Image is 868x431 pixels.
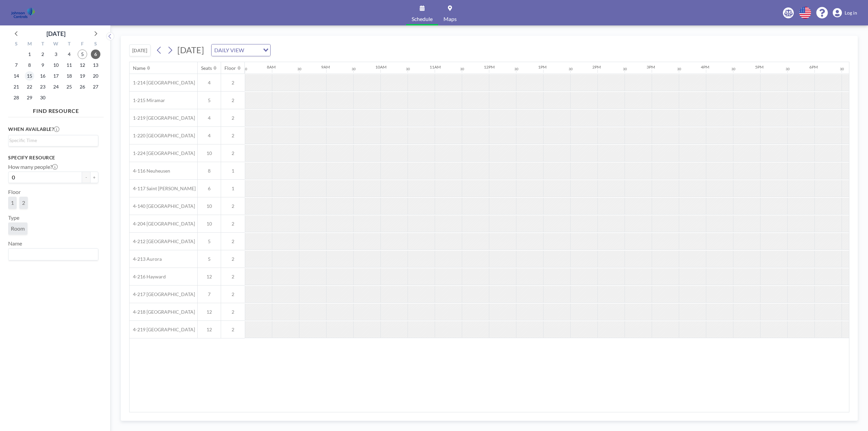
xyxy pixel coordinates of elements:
[130,97,165,103] span: 1-215 Miramar
[809,64,818,70] div: 6PM
[430,64,441,70] div: 11AM
[221,97,245,103] span: 2
[198,203,221,209] span: 10
[51,71,61,81] span: Wednesday, September 17, 2025
[38,50,47,59] span: Tuesday, September 2, 2025
[12,71,21,81] span: Sunday, September 14, 2025
[297,67,301,71] div: 30
[198,150,221,156] span: 10
[12,93,21,102] span: Sunday, September 28, 2025
[130,168,170,174] span: 4-116 Neuheusen
[647,64,655,70] div: 3PM
[8,163,58,170] label: How many people?
[130,133,195,139] span: 1-220 [GEOGRAPHIC_DATA]
[592,64,601,70] div: 2PM
[177,45,204,55] span: [DATE]
[130,203,195,209] span: 4-140 [GEOGRAPHIC_DATA]
[198,238,221,244] span: 5
[514,67,518,71] div: 30
[11,225,25,232] span: Room
[484,64,495,70] div: 12PM
[25,93,34,102] span: Monday, September 29, 2025
[78,82,87,92] span: Friday, September 26, 2025
[91,71,100,81] span: Saturday, September 20, 2025
[23,40,36,49] div: M
[25,71,34,81] span: Monday, September 15, 2025
[221,115,245,121] span: 2
[129,44,151,56] button: [DATE]
[375,64,387,70] div: 10AM
[130,80,195,86] span: 1-214 [GEOGRAPHIC_DATA]
[198,274,221,280] span: 12
[538,64,547,70] div: 1PM
[221,309,245,315] span: 2
[51,82,61,92] span: Wednesday, September 24, 2025
[38,71,47,81] span: Tuesday, September 16, 2025
[460,67,464,71] div: 30
[51,50,61,59] span: Wednesday, September 3, 2025
[198,168,221,174] span: 8
[198,115,221,121] span: 4
[221,274,245,280] span: 2
[130,221,195,227] span: 4-204 [GEOGRAPHIC_DATA]
[82,172,90,183] button: -
[90,172,98,183] button: +
[130,256,162,262] span: 4-213 Aurora
[51,60,61,70] span: Wednesday, September 10, 2025
[731,67,735,71] div: 30
[8,240,22,247] label: Name
[38,93,47,102] span: Tuesday, September 30, 2025
[78,50,87,59] span: Friday, September 5, 2025
[91,50,100,59] span: Saturday, September 6, 2025
[221,185,245,192] span: 1
[12,60,21,70] span: Sunday, September 7, 2025
[833,8,857,18] a: Log in
[22,199,25,206] span: 2
[443,16,457,22] span: Maps
[221,203,245,209] span: 2
[78,71,87,81] span: Friday, September 19, 2025
[64,50,74,59] span: Thursday, September 4, 2025
[8,249,98,260] div: Search for option
[8,105,104,114] h4: FIND RESOURCE
[25,60,34,70] span: Monday, September 8, 2025
[321,64,330,70] div: 9AM
[677,67,681,71] div: 30
[221,327,245,333] span: 2
[8,135,98,145] div: Search for option
[9,137,94,144] input: Search for option
[89,40,102,49] div: S
[701,64,709,70] div: 4PM
[845,10,857,16] span: Log in
[201,65,212,71] div: Seats
[221,221,245,227] span: 2
[76,40,89,49] div: F
[406,67,410,71] div: 30
[198,309,221,315] span: 12
[8,214,19,221] label: Type
[198,185,221,192] span: 6
[36,40,50,49] div: T
[38,60,47,70] span: Tuesday, September 9, 2025
[64,82,74,92] span: Thursday, September 25, 2025
[8,189,21,195] label: Floor
[25,50,34,59] span: Monday, September 1, 2025
[130,309,195,315] span: 4-218 [GEOGRAPHIC_DATA]
[623,67,627,71] div: 30
[198,80,221,86] span: 4
[267,64,276,70] div: 8AM
[840,67,844,71] div: 30
[412,16,433,22] span: Schedule
[221,256,245,262] span: 2
[9,250,94,259] input: Search for option
[212,44,270,56] div: Search for option
[246,46,259,55] input: Search for option
[130,185,196,192] span: 4-117 Saint [PERSON_NAME]
[198,221,221,227] span: 10
[46,29,65,38] div: [DATE]
[12,82,21,92] span: Sunday, September 21, 2025
[221,291,245,297] span: 2
[569,67,573,71] div: 30
[130,150,195,156] span: 1-224 [GEOGRAPHIC_DATA]
[10,40,23,49] div: S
